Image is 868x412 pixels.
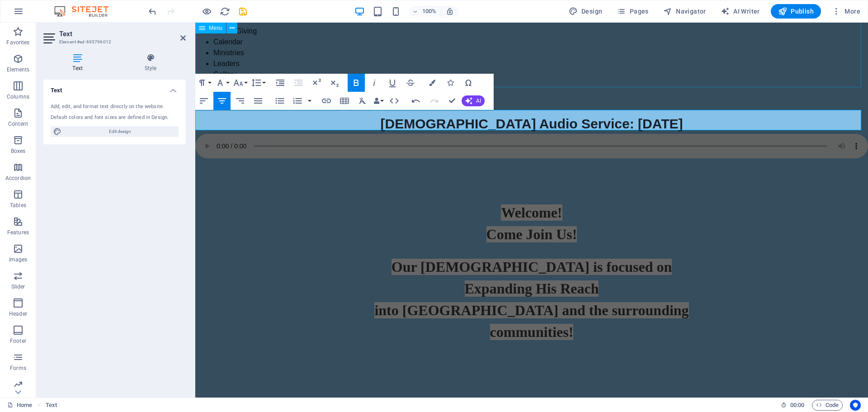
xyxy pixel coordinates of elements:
[460,74,477,92] button: Special Characters
[565,4,606,19] button: Design
[569,7,603,16] span: Design
[446,7,454,15] i: On resize automatically adjust zoom level to fit chosen device.
[9,256,28,263] p: Images
[816,400,839,411] span: Code
[425,92,443,110] button: Redo (Ctrl+Shift+Z)
[617,7,648,16] span: Pages
[213,74,231,92] button: Font Family
[409,6,441,17] button: 100%
[326,74,343,92] button: Subscript
[850,400,861,411] button: Usercentrics
[115,53,186,72] h4: Style
[195,74,212,92] button: Paragraph Format
[147,6,158,17] button: undo
[354,92,371,110] button: Clear Formatting
[195,92,212,110] button: Align Left
[52,6,120,17] img: Editor Logo
[250,92,267,110] button: Align Justify
[828,4,864,19] button: More
[10,337,26,345] p: Footer
[5,175,31,182] p: Accordion
[424,74,441,92] button: Colors
[11,147,26,155] p: Boxes
[43,80,186,96] h4: Text
[366,74,383,92] button: Italic (Ctrl+I)
[43,53,115,72] h4: Text
[231,92,249,110] button: Align Right
[289,92,306,110] button: Ordered List
[238,6,248,17] i: Save (Ctrl+S)
[422,6,437,17] h6: 100%
[59,38,168,46] h3: Element #ed-695796012
[11,283,25,290] p: Slider
[721,7,760,16] span: AI Writer
[147,6,158,17] i: Undo: Change video (Ctrl+Z)
[565,4,606,19] div: Design (Ctrl+Alt+Y)
[613,4,652,19] button: Pages
[7,400,32,411] a: Click to cancel selection. Double-click to open Pages
[271,92,288,110] button: Unordered List
[462,95,485,106] button: AI
[201,6,212,17] button: Click here to leave preview mode and continue editing
[231,74,249,92] button: Font Size
[250,74,267,92] button: Line Height
[443,92,461,110] button: Confirm (Ctrl+⏎)
[308,74,325,92] button: Superscript
[209,25,222,31] span: Menu
[717,4,764,19] button: AI Writer
[10,202,26,209] p: Tables
[402,74,419,92] button: Strikethrough
[372,92,385,110] button: Data Bindings
[384,74,401,92] button: Underline (Ctrl+U)
[348,74,365,92] button: Bold (Ctrl+B)
[797,402,798,408] span: :
[832,7,860,16] span: More
[51,126,179,137] button: Edit design
[219,6,230,17] button: reload
[781,400,805,411] h6: Session time
[660,4,710,19] button: Navigator
[7,229,29,236] p: Features
[442,74,459,92] button: Icons
[476,98,481,104] span: AI
[790,400,804,411] span: 00 00
[8,120,28,128] p: Content
[220,6,230,17] i: Reload page
[663,7,706,16] span: Navigator
[306,92,313,110] button: Ordered List
[771,4,821,19] button: Publish
[7,66,30,73] p: Elements
[778,7,814,16] span: Publish
[46,400,57,411] nav: breadcrumb
[10,365,26,372] p: Forms
[6,39,29,46] p: Favorites
[9,310,27,317] p: Header
[812,400,843,411] button: Code
[51,103,179,111] div: Add, edit, and format text directly on the website.
[386,92,403,110] button: HTML
[185,94,488,109] span: [DEMOGRAPHIC_DATA] Audio Service: [DATE]
[336,92,353,110] button: Insert Table
[51,114,179,122] div: Default colors and font sizes are defined in Design.
[213,92,231,110] button: Align Center
[272,74,289,92] button: Increase Indent
[46,400,57,411] span: Click to select. Double-click to edit
[64,126,176,137] span: Edit design
[318,92,335,110] button: Insert Link
[237,6,248,17] button: save
[407,92,425,110] button: Undo (Ctrl+Z)
[7,93,29,100] p: Columns
[59,30,186,38] h2: Text
[290,74,307,92] button: Decrease Indent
